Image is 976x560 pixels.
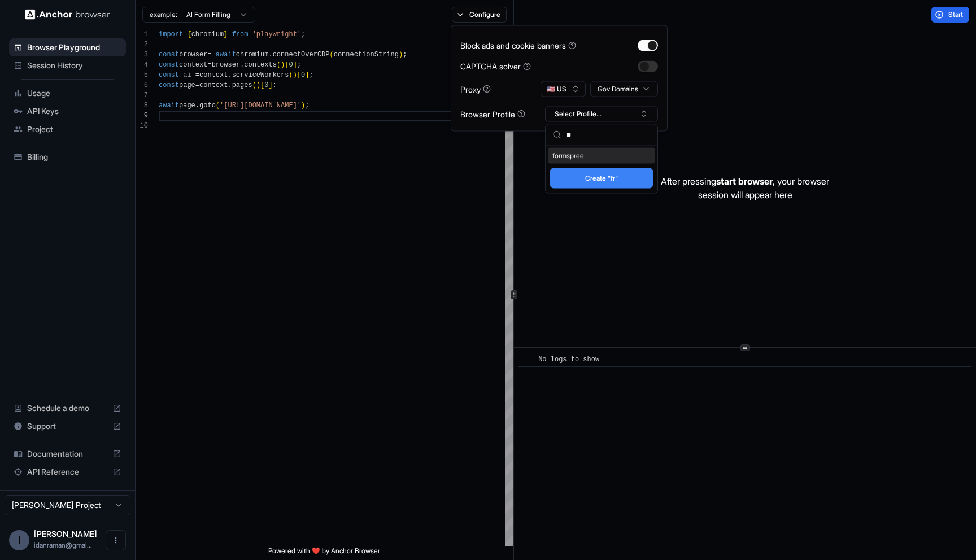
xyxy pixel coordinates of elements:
[136,100,148,111] div: 8
[240,61,244,69] span: .
[9,530,29,550] div: I
[27,421,108,432] span: Support
[27,106,121,117] span: API Keys
[183,71,191,79] span: ai
[548,148,655,164] div: formspree
[136,29,148,40] div: 1
[297,71,301,79] span: [
[236,51,269,59] span: chromium
[27,403,108,414] span: Schedule a demo
[460,60,531,72] div: CAPTCHA solver
[187,30,191,38] span: {
[268,546,380,560] span: Powered with ❤️ by Anchor Browser
[195,102,199,110] span: .
[301,30,305,38] span: ;
[179,102,195,110] span: page
[285,61,289,69] span: [
[268,81,272,89] span: ]
[106,530,126,550] button: Open menu
[538,356,599,364] span: No logs to show
[460,108,525,120] div: Browser Profile
[199,81,228,89] span: context
[34,529,97,539] span: Idan Raman
[232,30,249,38] span: from
[179,81,195,89] span: page
[252,81,256,89] span: (
[289,71,293,79] span: (
[260,81,264,89] span: [
[931,7,969,23] button: Start
[136,40,148,50] div: 2
[550,168,653,189] button: Create "fr"
[232,81,252,89] span: pages
[136,111,148,121] div: 9
[207,51,211,59] span: =
[268,51,272,59] span: .
[191,30,224,38] span: chromium
[289,61,293,69] span: 0
[277,61,281,69] span: (
[179,61,207,69] span: context
[27,42,121,53] span: Browser Playground
[305,102,309,110] span: ;
[460,83,491,95] div: Proxy
[301,102,305,110] span: )
[195,81,199,89] span: =
[228,71,232,79] span: .
[403,51,407,59] span: ;
[159,81,179,89] span: const
[293,71,297,79] span: )
[590,81,658,97] button: Gov Domains
[27,124,121,135] span: Project
[212,61,240,69] span: browser
[297,61,301,69] span: ;
[232,71,289,79] span: serviceWorkers
[661,174,829,202] p: After pressing , your browser session will appear here
[27,448,108,460] span: Documentation
[27,151,121,163] span: Billing
[273,81,277,89] span: ;
[9,445,126,463] div: Documentation
[136,50,148,60] div: 3
[199,102,216,110] span: goto
[452,7,507,23] button: Configure
[9,120,126,138] div: Project
[256,81,260,89] span: )
[301,71,305,79] span: 0
[9,84,126,102] div: Usage
[948,10,964,19] span: Start
[541,81,586,97] button: 🇺🇸 US
[305,71,309,79] span: ]
[136,70,148,80] div: 5
[159,102,179,110] span: await
[9,56,126,75] div: Session History
[25,9,110,20] img: Anchor Logo
[159,71,179,79] span: const
[545,106,658,122] button: Select Profile...
[9,102,126,120] div: API Keys
[244,61,277,69] span: contexts
[9,463,126,481] div: API Reference
[546,146,657,193] div: Suggestions
[460,40,576,51] div: Block ads and cookie banners
[136,80,148,90] div: 6
[264,81,268,89] span: 0
[228,81,232,89] span: .
[9,399,126,417] div: Schedule a demo
[9,148,126,166] div: Billing
[216,102,220,110] span: (
[310,71,313,79] span: ;
[27,466,108,478] span: API Reference
[27,60,121,71] span: Session History
[9,417,126,435] div: Support
[220,102,301,110] span: '[URL][DOMAIN_NAME]'
[199,71,228,79] span: context
[159,61,179,69] span: const
[150,10,177,19] span: example:
[334,51,399,59] span: connectionString
[252,30,301,38] span: 'playwright'
[179,51,207,59] span: browser
[136,60,148,70] div: 4
[9,38,126,56] div: Browser Playground
[399,51,403,59] span: )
